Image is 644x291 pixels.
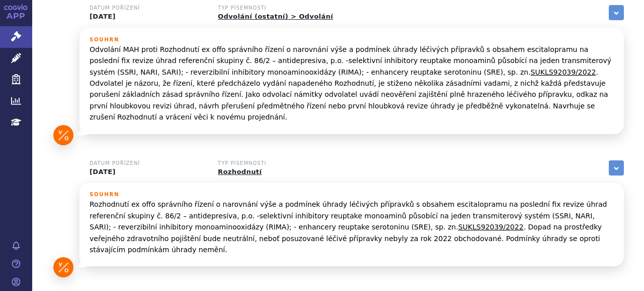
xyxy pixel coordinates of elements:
p: [DATE] [90,168,205,176]
h3: Souhrn [90,37,614,43]
p: [DATE] [90,13,205,21]
a: SUKLS92039/2022 [531,68,596,76]
h3: Typ písemnosti [218,5,334,11]
h3: Datum pořízení [90,160,205,166]
a: Odvolání (ostatní) > Odvolání [218,13,333,20]
h3: Datum pořízení [90,5,205,11]
a: Rozhodnutí [218,168,262,176]
p: Rozhodnutí ex offo správního řízení o narovnání výše a podmínek úhrady léčivých přípravků s obsah... [90,199,614,255]
h3: Souhrn [90,192,614,198]
h3: Typ písemnosti [218,160,334,166]
a: SUKLS92039/2022 [458,223,524,231]
p: Odvolání MAH proti Rozhodnutí ex offo správního řízení o narovnání výše a podmínek úhrady léčivýc... [90,44,614,123]
a: zobrazit vše [609,160,624,176]
a: zobrazit vše [609,5,624,20]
